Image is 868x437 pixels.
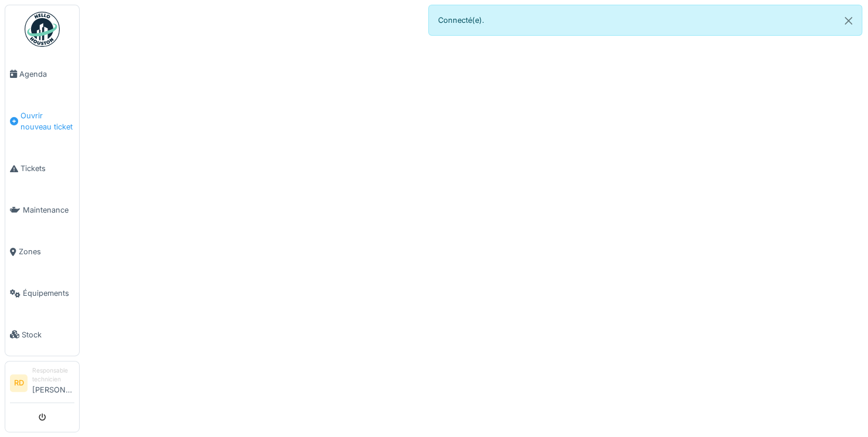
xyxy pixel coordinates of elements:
[5,272,79,314] a: Équipements
[19,246,74,257] span: Zones
[10,374,28,392] li: RD
[23,204,74,216] span: Maintenance
[5,314,79,356] a: Stock
[22,329,74,340] span: Stock
[10,366,74,403] a: RD Responsable technicien[PERSON_NAME]
[428,5,862,36] div: Connecté(e).
[5,231,79,272] a: Zones
[23,288,74,299] span: Équipements
[5,53,79,95] a: Agenda
[5,148,79,189] a: Tickets
[20,110,74,132] span: Ouvrir nouveau ticket
[835,5,862,36] button: Close
[32,366,74,400] li: [PERSON_NAME]
[5,95,79,148] a: Ouvrir nouveau ticket
[19,69,74,80] span: Agenda
[32,366,74,384] div: Responsable technicien
[5,189,79,231] a: Maintenance
[25,12,60,47] img: Badge_color-CXgf-gQk.svg
[20,163,74,174] span: Tickets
